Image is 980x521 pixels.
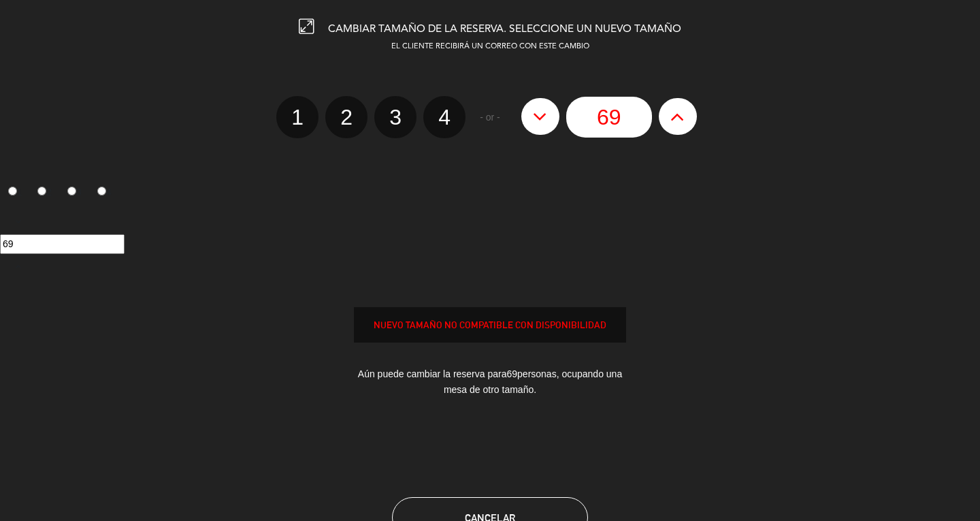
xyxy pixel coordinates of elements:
[8,187,17,195] input: 1
[30,181,60,204] label: 2
[423,96,465,138] label: 4
[89,181,119,204] label: 4
[37,187,46,195] input: 2
[354,356,626,408] div: Aún puede cambiar la reserva para personas, ocupando una mesa de otro tamaño.
[325,96,367,138] label: 2
[60,181,90,204] label: 3
[480,110,500,125] span: - or -
[374,96,416,138] label: 3
[506,368,517,379] span: 69
[391,43,589,50] span: EL CLIENTE RECIBIRÁ UN CORREO CON ESTE CAMBIO
[355,317,625,333] div: NUEVO TAMAÑO NO COMPATIBLE CON DISPONIBILIDAD
[276,96,318,138] label: 1
[67,187,76,195] input: 3
[328,24,681,35] span: CAMBIAR TAMAÑO DE LA RESERVA. SELECCIONE UN NUEVO TAMAÑO
[97,187,106,195] input: 4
